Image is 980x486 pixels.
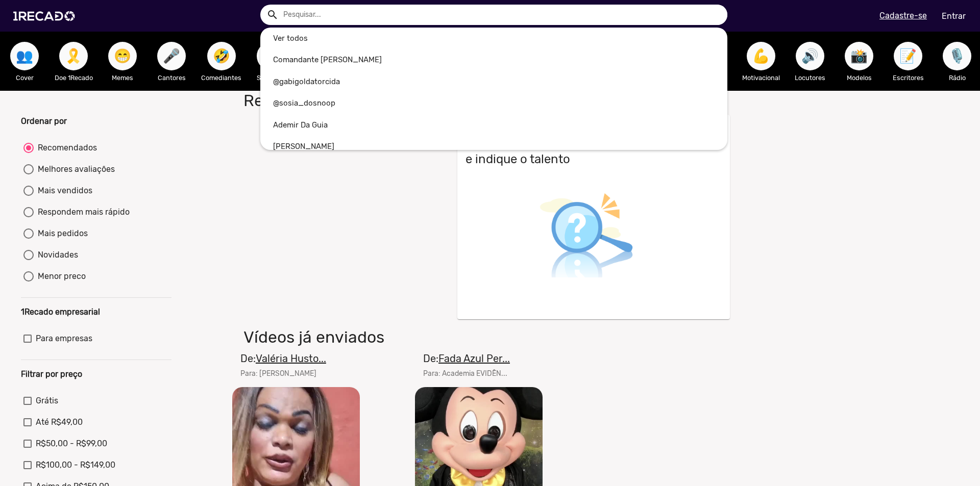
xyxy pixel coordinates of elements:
a: @sosia_dosnoop [260,92,727,114]
button: Example home icon [263,5,281,23]
mat-icon: Example home icon [266,9,279,21]
a: Ademir Da Guia [260,114,727,136]
a: [PERSON_NAME] [260,136,727,158]
a: Comandante [PERSON_NAME] [260,49,727,71]
input: Pesquisar... [276,5,727,25]
a: @gabigoldatorcida [260,71,727,93]
a: Ver todos [260,28,727,49]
